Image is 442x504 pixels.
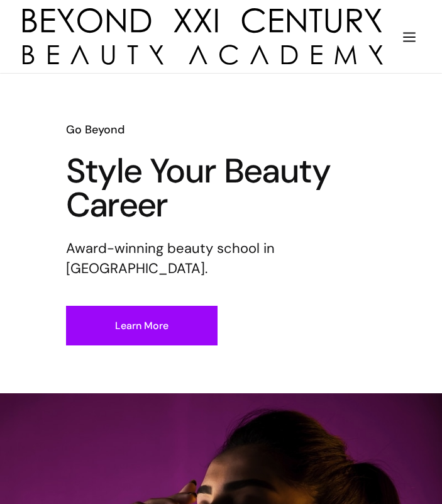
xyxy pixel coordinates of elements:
[393,20,426,53] div: menu
[66,121,377,138] h6: Go Beyond
[66,238,377,279] p: Award-winning beauty school in [GEOGRAPHIC_DATA].
[16,8,383,65] a: home
[66,154,377,222] h1: Style Your Beauty Career
[66,306,218,345] a: Learn More
[23,8,383,65] img: beyond 21st century beauty academy logo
